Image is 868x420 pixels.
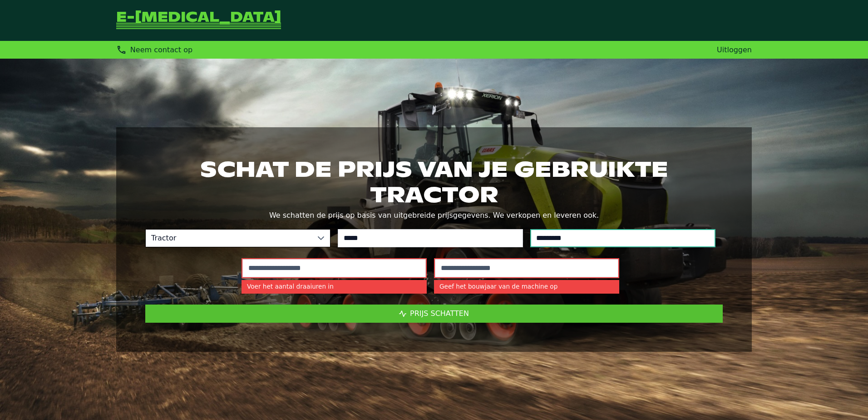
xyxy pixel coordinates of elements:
button: Prijs schatten [145,305,723,323]
div: Neem contact op [116,45,192,55]
p: We schatten de prijs op basis van uitgebreide prijsgegevens. We verkopen en leveren ook. [145,209,723,222]
span: Tractor [146,230,312,247]
small: Voer het aantal draaiuren in [242,280,427,294]
small: Geef het bouwjaar van de machine op [434,280,619,294]
span: Prijs schatten [410,309,469,318]
span: Neem contact op [130,45,192,54]
h1: Schat de prijs van je gebruikte tractor [145,156,723,207]
a: Uitloggen [717,45,752,54]
a: Terug naar de startpagina [116,11,281,30]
